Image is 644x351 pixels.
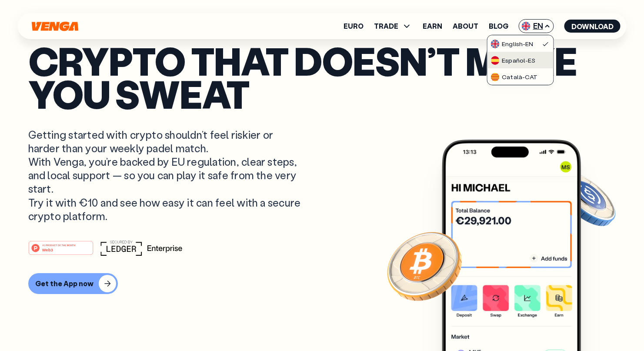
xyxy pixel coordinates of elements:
[487,35,553,52] a: flag-ukEnglish-EN
[491,73,537,81] div: Català - CAT
[385,227,464,305] img: Bitcoin
[423,23,442,30] a: Earn
[28,128,303,223] p: Getting started with crypto shouldn’t feel riskier or harder than your weekly padel match. With V...
[453,23,478,30] a: About
[374,21,412,31] span: TRADE
[491,56,535,65] div: Español - ES
[28,246,93,257] a: #1 PRODUCT OF THE MONTHWeb3
[489,23,508,30] a: Blog
[519,19,554,33] span: EN
[491,56,499,65] img: flag-es
[491,40,499,48] img: flag-uk
[487,68,553,85] a: flag-catCatalà-CAT
[491,40,533,48] div: English - EN
[42,247,53,252] tspan: Web3
[42,244,75,247] tspan: #1 PRODUCT OF THE MONTH
[35,279,93,288] div: Get the App now
[491,73,499,81] img: flag-cat
[31,21,80,31] svg: Home
[28,273,118,294] button: Get the App now
[374,23,398,30] span: TRADE
[344,23,364,30] a: Euro
[555,168,617,231] img: USDC coin
[28,273,616,294] a: Get the App now
[28,44,616,110] p: Crypto that doesn’t make you sweat
[487,52,553,68] a: flag-esEspañol-ES
[522,22,531,30] img: flag-uk
[564,20,621,33] button: Download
